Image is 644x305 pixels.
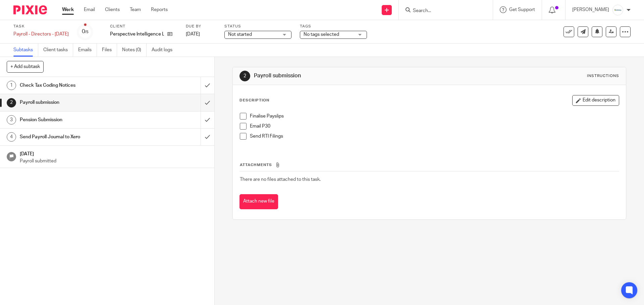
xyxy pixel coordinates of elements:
[85,30,89,34] small: /5
[13,31,69,37] div: Payroll - Directors - [DATE]
[43,44,73,57] a: Client tasks
[20,132,136,142] h1: Send Payroll Journal to Xero
[254,72,444,79] h1: Payroll submission
[102,44,117,57] a: Files
[122,44,147,57] a: Notes (0)
[186,32,200,36] span: [DATE]
[13,31,69,37] div: Payroll - Directors - September 2025
[228,32,252,37] span: Not started
[82,28,89,35] div: 0
[240,163,272,167] span: Attachments
[250,133,619,140] p: Send RTI Filings
[20,80,136,90] h1: Check Tax Coding Notices
[84,6,95,13] a: Email
[130,6,141,13] a: Team
[20,158,208,164] p: Payroll submitted
[250,113,619,120] p: Finalise Payslips
[110,24,177,29] label: Client
[105,6,120,13] a: Clients
[20,97,136,107] h1: Payroll submission
[7,81,16,90] div: 1
[186,24,216,29] label: Due by
[509,7,535,12] span: Get Support
[239,98,269,103] p: Description
[7,132,16,142] div: 4
[151,6,168,13] a: Reports
[13,5,47,14] img: Pixie
[78,44,97,57] a: Emails
[20,115,136,125] h1: Pension Submission
[152,44,177,57] a: Audit logs
[300,24,367,29] label: Tags
[612,5,623,15] img: Infinity%20Logo%20with%20Whitespace%20.png
[7,61,44,72] button: + Add subtask
[572,95,619,106] button: Edit description
[224,24,291,29] label: Status
[20,149,208,157] h1: [DATE]
[239,71,250,81] div: 2
[7,98,16,107] div: 2
[7,115,16,125] div: 3
[13,44,38,57] a: Subtasks
[62,6,74,13] a: Work
[250,123,619,130] p: Email P30
[240,177,321,182] span: There are no files attached to this task.
[13,24,69,29] label: Task
[110,31,164,37] p: Perspective Intelligence Ltd
[239,194,278,209] button: Attach new file
[572,6,609,13] p: [PERSON_NAME]
[304,32,339,37] span: No tags selected
[587,73,619,79] div: Instructions
[412,8,473,14] input: Search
